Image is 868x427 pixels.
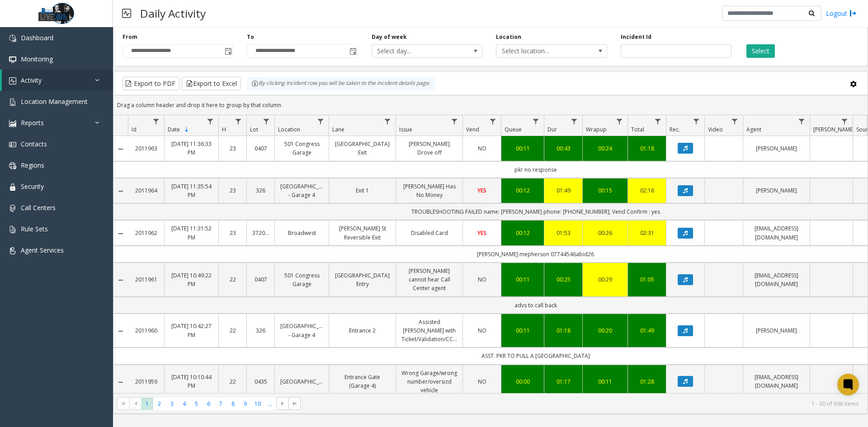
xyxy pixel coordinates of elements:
span: Total [631,126,644,133]
a: 0407 [252,275,269,284]
a: 22 [224,275,241,284]
a: 02:16 [633,186,660,195]
a: Lot Filter Menu [260,115,273,127]
img: 'icon' [9,183,16,191]
a: Lane Filter Menu [382,115,394,127]
div: 01:05 [633,275,660,284]
span: Rule Sets [21,225,48,233]
span: Rec. [670,126,680,133]
a: 501 Congress Garage [280,140,323,157]
span: Wrapup [586,126,607,133]
a: Logout [826,9,857,18]
img: pageIcon [122,2,131,24]
a: [DATE] 10:49:22 PM [170,271,213,288]
a: 00:15 [588,186,622,195]
a: Collapse Details [113,145,128,153]
a: 01:17 [550,377,577,386]
a: [DATE] 10:10:44 PM [170,373,213,390]
a: [DATE] 11:35:54 PM [170,182,213,199]
a: 0407 [252,144,269,153]
h3: Daily Activity [136,2,210,24]
a: 22 [224,377,241,386]
a: Parker Filter Menu [839,115,851,127]
img: 'icon' [9,120,16,127]
a: YES [468,229,495,237]
a: [PERSON_NAME] cannot hear Call Center agent [401,267,457,293]
a: 23 [224,144,241,153]
a: 2011963 [133,144,159,153]
a: Collapse Details [113,277,128,284]
span: Select day... [372,45,460,57]
a: [GEOGRAPHIC_DATA] - Garage 4 [280,322,323,339]
a: [DATE] 11:36:33 PM [170,140,213,157]
a: Wrapup Filter Menu [613,115,626,127]
a: [PERSON_NAME] [749,326,804,335]
kendo-pager-info: 1 - 30 of 696 items [306,400,859,408]
span: Issue [399,126,412,133]
a: Date Filter Menu [204,115,217,127]
span: [PERSON_NAME] [813,126,854,133]
span: Page 2 [153,398,165,410]
a: Broadwest [280,229,323,237]
div: 01:28 [633,377,660,386]
span: Page 6 [203,398,215,410]
img: infoIcon.svg [251,80,259,87]
div: 00:43 [550,144,577,153]
div: By clicking Incident row you will be taken to the incident details page. [247,77,435,90]
a: 00:24 [588,144,622,153]
div: 00:11 [507,144,538,153]
a: 01:49 [550,186,577,195]
a: 01:18 [550,326,577,335]
a: Vend Filter Menu [487,115,499,127]
span: Security [21,182,44,191]
span: Page 9 [239,398,251,410]
a: [EMAIL_ADDRESS][DOMAIN_NAME] [749,373,804,390]
a: 00:11 [507,326,538,335]
span: Page 4 [178,398,190,410]
label: From [123,33,137,41]
a: 00:29 [588,275,622,284]
span: Location Management [21,97,88,106]
span: NO [478,327,486,334]
img: 'icon' [9,247,16,254]
label: Day of week [372,33,407,41]
span: NO [478,145,486,152]
a: [GEOGRAPHIC_DATA] [280,377,323,386]
a: 326 [252,326,269,335]
a: Dur Filter Menu [568,115,580,127]
a: 01:18 [633,144,660,153]
span: Go to the next page [279,400,286,407]
span: Page 1 [141,398,153,410]
span: Call Centers [21,203,56,212]
div: 01:53 [550,229,577,237]
a: Entrance Gate (Garage 4) [335,373,390,390]
a: 00:26 [588,229,622,237]
span: Dashboard [21,33,53,42]
a: 00:12 [507,186,538,195]
a: 01:49 [633,326,660,335]
a: Location Filter Menu [315,115,327,127]
a: Collapse Details [113,379,128,386]
span: H [222,126,226,133]
a: [PERSON_NAME] Has No Money [401,182,457,199]
span: Go to the next page [276,397,288,410]
button: Export to PDF [123,77,179,90]
a: NO [468,144,495,153]
span: Go to the last page [291,400,298,407]
a: [PERSON_NAME] Drove off [401,140,457,157]
a: Agent Filter Menu [796,115,808,127]
span: YES [477,229,486,237]
img: 'icon' [9,205,16,212]
span: Toggle popup [223,45,233,57]
a: 372030 [252,229,269,237]
span: Reports [21,118,44,127]
a: 00:11 [507,275,538,284]
a: 00:11 [588,377,622,386]
a: H Filter Menu [232,115,245,127]
button: Export to Excel [182,77,241,90]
